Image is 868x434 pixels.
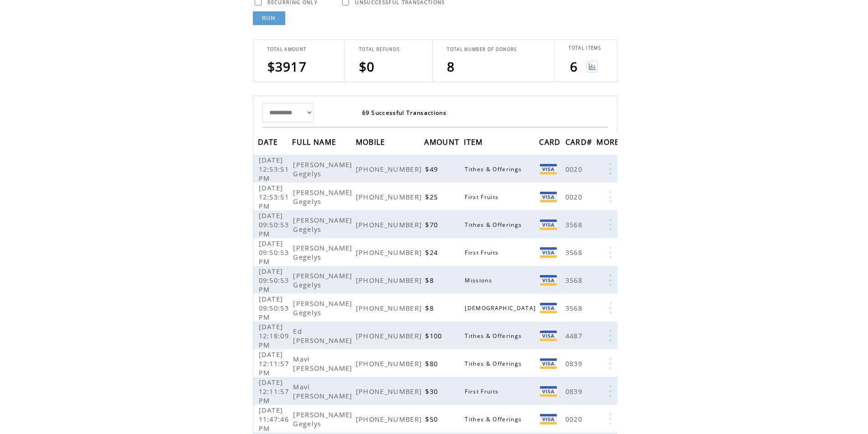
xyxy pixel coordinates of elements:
a: RUN [253,11,285,25]
span: Mavi [PERSON_NAME] [293,354,354,373]
span: [DATE] 09:50:53 PM [259,211,289,238]
span: 4487 [565,331,585,340]
span: 8 [447,58,455,75]
span: [PHONE_NUMBER] [356,303,425,312]
span: CARD# [565,135,595,152]
span: [PHONE_NUMBER] [356,276,425,285]
span: AMOUNT [424,135,462,152]
img: Visa [540,275,557,286]
a: CARD [539,139,563,144]
span: $25 [425,192,440,201]
span: MOBILE [356,135,388,152]
a: FULL NAME [292,139,339,144]
span: [DATE] 11:47:46 PM [259,405,289,433]
span: [PERSON_NAME] Gegelys [293,271,352,289]
span: $100 [425,331,444,340]
span: TOTAL NUMBER OF DONORS [447,46,517,52]
img: Visa [540,220,557,230]
span: [DATE] 09:50:53 PM [259,294,289,322]
span: $24 [425,248,440,257]
span: 0839 [565,359,585,368]
span: 0839 [565,387,585,396]
span: [PERSON_NAME] Gegelys [293,215,352,234]
span: [DATE] 12:53:51 PM [259,155,289,183]
span: [PHONE_NUMBER] [356,164,425,174]
span: [DATE] 09:50:53 PM [259,266,289,294]
img: View graph [586,61,598,72]
span: $49 [425,164,440,174]
a: ITEM [464,139,485,144]
span: 0020 [565,164,585,174]
span: [PERSON_NAME] Gegelys [293,410,352,428]
span: $8 [425,276,436,285]
span: [PERSON_NAME] Gegelys [293,188,352,206]
span: FULL NAME [292,135,339,152]
img: Visa [540,358,557,369]
span: 6 [570,58,578,75]
span: Mavi [PERSON_NAME] [293,382,354,400]
span: Ed [PERSON_NAME] [293,327,354,345]
span: 3568 [565,248,585,257]
span: DATE [258,135,281,152]
span: $80 [425,359,440,368]
span: 3568 [565,220,585,229]
span: 0020 [565,414,585,424]
span: [PHONE_NUMBER] [356,359,425,368]
span: [PHONE_NUMBER] [356,331,425,340]
span: Tithes & Offerings [465,165,524,173]
span: 69 Successful Transactions [362,109,447,117]
span: $0 [359,58,375,75]
span: [DATE] 12:53:51 PM [259,183,289,210]
span: First Fruits [465,249,501,256]
span: [PHONE_NUMBER] [356,192,425,201]
span: $50 [425,414,440,424]
span: TOTAL ITEMS [569,45,601,51]
span: [PERSON_NAME] Gegelys [293,160,352,178]
a: DATE [258,139,281,144]
img: Visa [540,247,557,258]
span: TOTAL AMOUNT [267,46,307,52]
span: [PHONE_NUMBER] [356,414,425,424]
span: First Fruits [465,388,501,395]
span: [DATE] 12:11:57 PM [259,378,289,405]
span: [PHONE_NUMBER] [356,387,425,396]
span: Missions [465,276,494,284]
span: [PERSON_NAME] Gegelys [293,299,352,317]
a: AMOUNT [424,139,462,144]
span: [PHONE_NUMBER] [356,248,425,257]
span: Tithes & Offerings [465,360,524,368]
img: VISA [540,192,557,202]
img: Visa [540,303,557,313]
span: [PHONE_NUMBER] [356,220,425,229]
span: TOTAL REFUNDS [359,46,400,52]
span: Tithes & Offerings [465,415,524,423]
span: $3917 [267,58,307,75]
span: 0020 [565,192,585,201]
span: [DATE] 12:11:57 PM [259,350,289,377]
a: CARD# [565,139,595,144]
span: [PERSON_NAME] Gegelys [293,243,352,261]
span: ITEM [464,135,485,152]
span: $30 [425,387,440,396]
a: MOBILE [356,139,388,144]
span: CARD [539,135,563,152]
span: [DEMOGRAPHIC_DATA] [465,304,538,312]
span: $70 [425,220,440,229]
span: [DATE] 12:18:09 PM [259,322,289,349]
span: First Fruits [465,193,501,201]
img: VISA [540,164,557,174]
span: MORE [596,135,621,152]
img: Visa [540,386,557,397]
span: [DATE] 09:50:53 PM [259,239,289,266]
span: Tithes & Offerings [465,221,524,229]
span: 3568 [565,276,585,285]
span: Tithes & Offerings [465,332,524,340]
span: $8 [425,303,436,312]
span: 3568 [565,303,585,312]
img: Visa [540,331,557,341]
img: VISA [540,414,557,424]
